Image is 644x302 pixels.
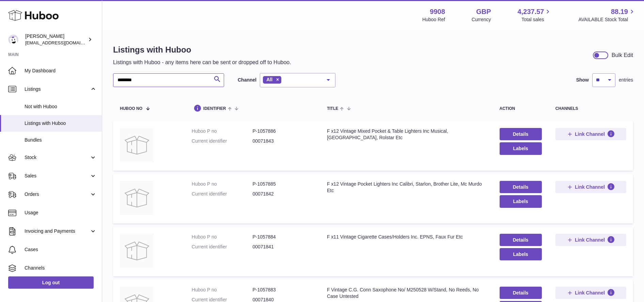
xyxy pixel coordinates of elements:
span: Cases [25,246,97,253]
dd: 00071842 [252,191,313,197]
span: Sales [25,173,90,179]
a: 88.19 AVAILABLE Stock Total [578,7,636,23]
dd: 00071841 [252,244,313,250]
dt: Huboo P no [192,234,253,240]
strong: GBP [476,7,491,16]
img: tbcollectables@hotmail.co.uk [8,34,18,45]
span: Not with Huboo [25,103,97,110]
span: Link Channel [575,131,605,137]
dd: P-1057886 [252,128,313,134]
button: Labels [500,142,542,155]
button: Link Channel [555,181,626,193]
dd: P-1057884 [252,234,313,240]
a: Details [500,234,542,246]
div: F x11 Vintage Cigarette Cases/Holders Inc. EPNS, Faux Fur Etc [327,234,486,240]
span: Huboo no [120,106,142,111]
span: title [327,106,338,111]
dt: Current identifier [192,191,253,197]
img: F x12 Vintage Pocket Lighters Inc Calibri, Starlon, Brother Lite, Mc Murdo Etc [120,181,154,215]
span: Link Channel [575,237,605,243]
a: Details [500,128,542,140]
span: My Dashboard [25,68,97,74]
div: channels [555,106,626,111]
div: F Vintage C.G. Conn Saxophone No/ M250528 W/Stand, No Reeds, No Case Untested [327,287,486,300]
span: Link Channel [575,290,605,296]
div: action [500,106,542,111]
dd: P-1057883 [252,287,313,293]
span: [EMAIL_ADDRESS][DOMAIN_NAME] [25,40,100,45]
span: Orders [25,191,90,198]
div: Huboo Ref [422,16,445,23]
span: Total sales [521,16,552,23]
dt: Current identifier [192,138,253,144]
div: F x12 Vintage Mixed Pocket & Table Lighters Inc Musical, [GEOGRAPHIC_DATA], Rolstar Etc [327,128,486,141]
span: 4,237.57 [518,7,544,16]
p: Listings with Huboo - any items here can be sent or dropped off to Huboo. [113,59,291,66]
span: Link Channel [575,184,605,190]
div: Bulk Edit [612,52,633,59]
a: Details [500,181,542,193]
label: Channel [238,77,256,83]
button: Link Channel [555,128,626,140]
button: Link Channel [555,287,626,299]
img: F x12 Vintage Mixed Pocket & Table Lighters Inc Musical, Danmark, Rolstar Etc [120,128,154,162]
a: 4,237.57 Total sales [518,7,552,23]
span: identifier [203,106,226,111]
span: Bundles [25,137,97,143]
span: All [266,77,272,82]
div: [PERSON_NAME] [25,33,87,46]
h1: Listings with Huboo [113,44,291,55]
dt: Huboo P no [192,287,253,293]
dd: P-1057885 [252,181,313,187]
dt: Huboo P no [192,128,253,134]
dt: Huboo P no [192,181,253,187]
dt: Current identifier [192,244,253,250]
a: Log out [8,276,94,289]
span: Invoicing and Payments [25,228,90,234]
button: Link Channel [555,234,626,246]
dd: 00071843 [252,138,313,144]
span: 88.19 [611,7,628,16]
span: Listings with Huboo [25,120,97,127]
button: Labels [500,248,542,260]
span: AVAILABLE Stock Total [578,16,636,23]
img: F x11 Vintage Cigarette Cases/Holders Inc. EPNS, Faux Fur Etc [120,234,154,268]
span: entries [619,77,633,83]
button: Labels [500,195,542,207]
strong: 9908 [430,7,445,16]
div: Currency [472,16,491,23]
div: F x12 Vintage Pocket Lighters Inc Calibri, Starlon, Brother Lite, Mc Murdo Etc [327,181,486,194]
label: Show [576,77,589,83]
span: Channels [25,265,97,271]
span: Stock [25,154,90,161]
span: Usage [25,210,97,216]
a: Details [500,287,542,299]
span: Listings [25,86,90,92]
